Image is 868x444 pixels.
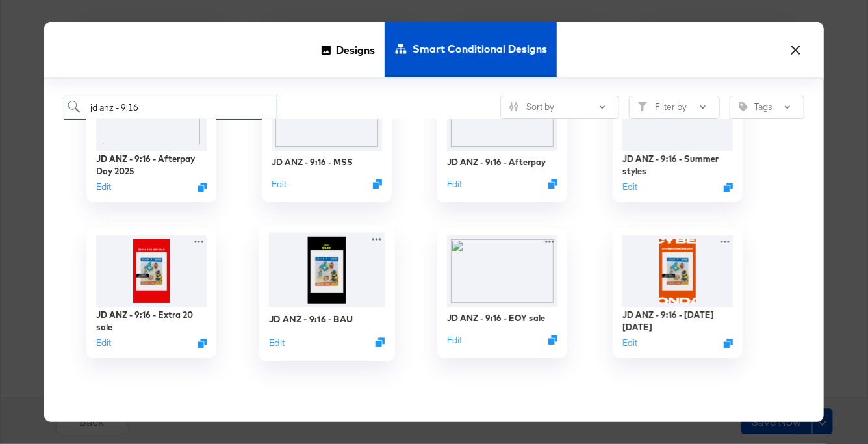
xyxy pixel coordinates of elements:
div: JD ANZ - 9:16 - Afterpay [447,155,546,168]
button: Edit [272,177,287,190]
div: JD ANZ - 9:16 - Summer styles [622,153,733,177]
button: Edit [269,336,285,348]
button: × [784,35,808,59]
svg: Duplicate [376,337,385,347]
button: SlidersSort by [500,96,619,119]
svg: Duplicate [548,179,557,189]
div: JD ANZ - 9:16 - [DATE][DATE]EditDuplicate [613,228,743,358]
div: JD ANZ - 9:16 - Summer stylesEditDuplicate [613,72,743,202]
button: TagTags [730,96,804,119]
button: Edit [96,181,111,193]
button: Edit [622,181,637,193]
svg: Filter [638,102,647,111]
img: l_text:GothamUltra.otf_50_center_line_spacing_16:UP%2520%25EF%25BB%25BFTO [447,79,557,151]
svg: Duplicate [373,179,382,189]
span: Designs [336,21,375,79]
button: Edit [96,337,111,349]
img: FMgD1Im9SSKF-S3l2ZwfRQ.jpg [622,235,733,307]
div: JD ANZ - 9:16 - EOY saleEditDuplicate [437,228,567,358]
input: Search for a design [64,96,277,120]
div: JD ANZ - 9:16 - Extra 20 sale [96,309,207,333]
img: l_text:GothamBold.otf_36_center_line_spaci [96,79,207,151]
div: JD ANZ - 9:16 - [DATE][DATE] [622,309,733,333]
button: FilterFilter by [629,96,720,119]
svg: Tag [739,102,748,111]
div: JD ANZ - 9:16 - BAUEditDuplicate [259,225,395,361]
button: Edit [447,333,462,346]
img: l_text:GothamUltra.otf_70_center_line_spacing_16:SALE%2520UP%2520%25EF%2 [272,79,382,151]
span: Smart Conditional Designs [413,20,547,77]
svg: Duplicate [198,338,207,347]
img: fl_layer_apply%2Cg_north_west%2Cx_679%2C [447,235,557,307]
div: JD ANZ - 9:16 - Extra 20 saleEditDuplicate [86,228,216,358]
img: OuaUE3JdD5vLAw8vXt4v4Q.jpg [269,232,385,307]
svg: Duplicate [724,338,733,347]
svg: Duplicate [548,335,557,345]
div: JD ANZ - 9:16 - MSSEditDuplicate [262,72,392,202]
svg: Duplicate [724,182,733,191]
img: wvd55-buiPHjwYv7iE0D3Q.jpg [96,235,207,307]
button: Edit [622,337,637,349]
svg: Sliders [509,102,518,111]
div: JD ANZ - 9:16 - EOY sale [447,311,545,324]
svg: Duplicate [198,182,207,191]
div: JD ANZ - 9:16 - MSS [272,155,353,168]
button: Edit [447,177,462,190]
div: JD ANZ - 9:16 - AfterpayEditDuplicate [437,72,567,202]
div: JD ANZ - 9:16 - Afterpay Day 2025 [96,153,207,177]
div: JD ANZ - 9:16 - BAU [269,313,353,325]
div: JD ANZ - 9:16 - Afterpay Day 2025EditDuplicate [86,72,216,202]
